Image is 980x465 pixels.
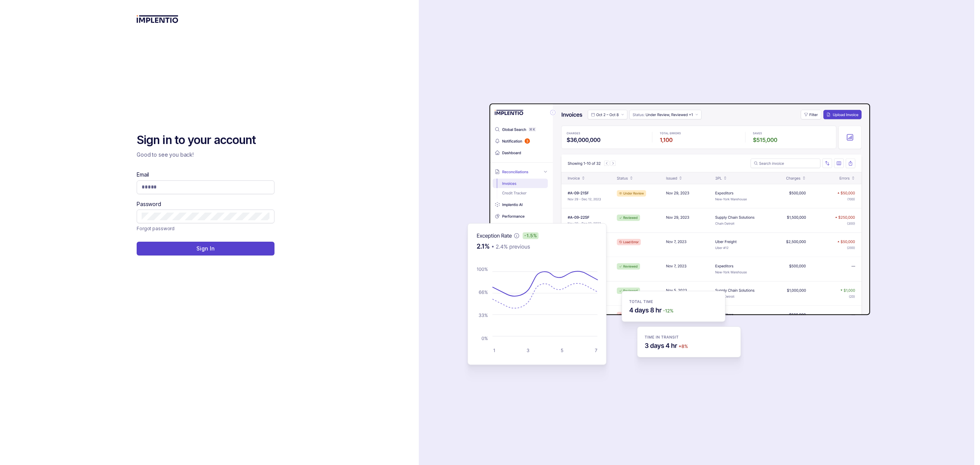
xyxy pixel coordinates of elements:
a: Link Forgot password [137,225,175,232]
label: Email [137,171,149,178]
button: Sign In [137,242,274,255]
p: Forgot password [137,225,175,232]
img: logo [137,15,178,23]
img: signin-background.svg [440,79,873,386]
p: Good to see you back! [137,151,274,159]
h2: Sign in to your account [137,133,274,148]
label: Password [137,200,161,208]
p: Sign In [196,245,214,252]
